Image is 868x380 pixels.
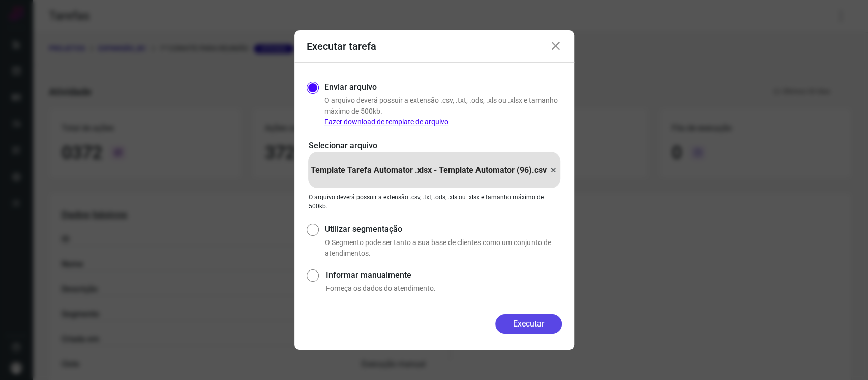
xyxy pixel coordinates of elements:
p: O arquivo deverá possuir a extensão .csv, .txt, .ods, .xls ou .xlsx e tamanho máximo de 500kb. [309,193,560,211]
label: Enviar arquivo [324,81,377,93]
p: Template Tarefa Automator .xlsx - Template Automator (96).csv [311,164,547,176]
p: Forneça os dados do atendimento. [326,283,561,294]
a: Fazer download de template de arquivo [324,118,448,126]
label: Informar manualmente [326,269,561,281]
p: Selecionar arquivo [309,140,560,152]
label: Utilizar segmentação [325,223,561,235]
button: Executar [495,314,562,334]
p: O Segmento pode ser tanto a sua base de clientes como um conjunto de atendimentos. [325,237,561,259]
h3: Executar tarefa [307,40,376,52]
p: O arquivo deverá possuir a extensão .csv, .txt, .ods, .xls ou .xlsx e tamanho máximo de 500kb. [324,95,562,127]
